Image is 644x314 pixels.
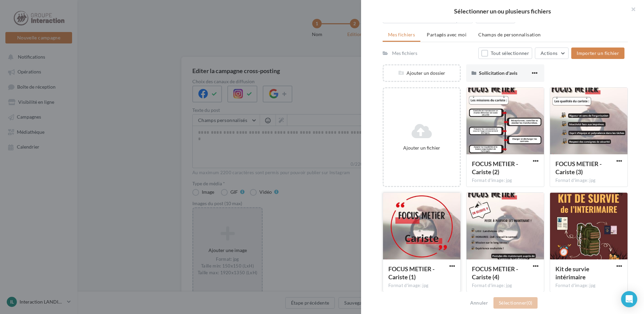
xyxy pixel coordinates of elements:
div: Ajouter un dossier [384,70,460,76]
div: Format d'image: jpg [472,283,539,289]
span: Actions [541,50,557,56]
span: FOCUS METIER - Cariste (1) [388,265,434,281]
div: Ajouter un fichier [386,145,457,151]
span: FOCUS METIER - Cariste (2) [472,160,518,176]
div: Format d'image: jpg [388,283,455,289]
button: Importer un fichier [571,48,624,59]
span: Mes fichiers [388,32,415,37]
div: Open Intercom Messenger [621,291,637,307]
span: (0) [526,300,532,306]
span: Partagés avec moi [427,32,466,37]
span: Importer un fichier [577,50,619,56]
h2: Sélectionner un ou plusieurs fichiers [372,8,633,14]
button: Sélectionner(0) [493,297,538,309]
div: Mes fichiers [392,50,417,57]
span: FOCUS METIER - Cariste (4) [472,265,518,281]
button: Annuler [468,299,491,307]
span: FOCUS METIER - Cariste (3) [555,160,602,176]
div: Format d'image: jpg [555,178,622,184]
div: Format d'image: jpg [472,178,539,184]
span: Champs de personnalisation [478,32,541,37]
div: Format d'image: jpg [555,283,622,289]
span: Kit de survie intérimaire [555,265,589,281]
button: Tout sélectionner [478,48,532,59]
span: Sollicitation d'avis [479,70,517,76]
button: Actions [535,48,569,59]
